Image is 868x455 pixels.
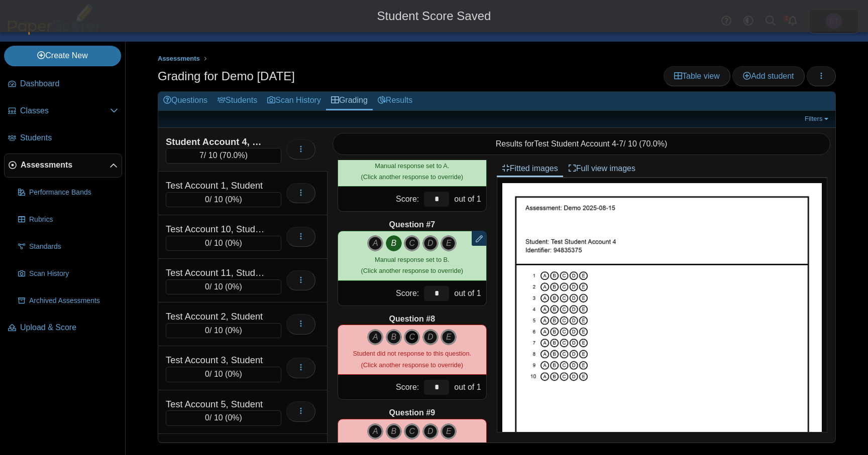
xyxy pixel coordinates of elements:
span: 0% [228,413,239,422]
i: B [386,423,402,439]
i: E [441,423,457,439]
span: 0 [205,413,209,422]
a: Results [373,92,417,110]
div: out of 1 [452,375,486,399]
div: / 10 ( ) [166,367,281,382]
a: Archived Assessments [14,289,122,313]
i: E [441,329,457,345]
div: Test Account 11, Student [166,266,266,279]
span: 0% [228,195,239,204]
div: / 10 ( ) [166,192,281,207]
span: 0 [205,326,209,335]
div: / 10 ( ) [166,148,281,163]
small: (Click another response to override) [353,350,471,368]
i: D [422,329,439,345]
a: Table view [664,66,730,86]
span: Classes [20,105,110,116]
span: 7 [619,139,623,148]
div: / 10 ( ) [166,279,281,294]
span: 70.0% [222,151,245,160]
span: Rubrics [29,215,118,225]
span: Assessments [21,160,110,171]
b: Question #7 [389,219,436,230]
div: out of 1 [452,281,486,306]
span: Manual response set to B. [375,256,450,263]
i: C [404,329,420,345]
div: Student Account 4, Test [166,135,266,148]
i: D [422,235,439,251]
div: Test Account 2, Student [166,310,266,323]
div: Score: [338,375,421,399]
span: 0 [205,282,209,291]
div: / 10 ( ) [166,410,281,425]
span: 0% [228,282,239,291]
span: Performance Bands [29,188,118,198]
div: Test Account 1, Student [166,179,266,192]
span: Students [20,132,118,143]
a: Students [4,126,122,150]
span: Add student [743,72,794,80]
span: Archived Assessments [29,296,118,306]
span: Assessments [158,55,200,62]
a: Performance Bands [14,181,122,205]
small: (Click another response to override) [361,162,463,181]
a: Students [212,92,262,110]
div: Test Account 10, Student [166,223,266,236]
div: / 10 ( ) [166,236,281,251]
div: Test Account 3, Student [166,354,266,367]
span: 0% [228,370,239,378]
small: (Click another response to override) [361,256,463,274]
span: 0 [205,239,209,247]
a: Standards [14,235,122,259]
span: Upload & Score [20,322,118,333]
a: Dashboard [4,72,122,96]
span: Table view [674,72,720,80]
b: Question #9 [389,407,436,418]
i: B [386,235,402,251]
span: Scan History [29,269,118,279]
a: Filters [802,114,833,124]
a: Grading [326,92,373,110]
a: Fitted images [497,160,563,177]
span: Student did not response to this question. [353,350,471,357]
a: Upload & Score [4,316,122,340]
a: Full view images [563,160,640,177]
a: Scan History [14,262,122,286]
a: Assessments [155,53,202,65]
span: 70.0% [642,139,665,148]
span: Manual response set to A. [375,162,449,170]
div: / 10 ( ) [166,323,281,338]
i: A [367,329,383,345]
i: C [404,235,420,251]
i: C [404,423,420,439]
i: E [441,235,457,251]
span: 0% [228,326,239,335]
b: Question #8 [389,314,436,325]
span: 0% [228,239,239,247]
span: Test Student Account 4 [534,139,616,148]
i: D [422,423,439,439]
a: Assessments [4,154,122,178]
div: Student Score Saved [8,8,860,25]
div: out of 1 [452,187,486,211]
span: Standards [29,242,118,252]
a: PaperScorer [4,28,104,36]
h1: Grading for Demo [DATE] [158,68,295,85]
a: Questions [158,92,212,110]
div: Score: [338,281,421,306]
div: Test Account 5, Student [166,398,266,411]
a: Add student [732,66,804,86]
span: Dashboard [20,78,118,89]
a: Scan History [262,92,326,110]
a: Create New [4,46,121,66]
span: 7 [199,151,204,160]
div: Score: [338,187,421,211]
i: B [386,329,402,345]
span: 0 [205,195,209,204]
div: Results for - / 10 ( ) [333,133,830,155]
div: Test Account 6, Student [166,441,266,454]
i: A [367,235,383,251]
a: Rubrics [14,208,122,232]
a: Classes [4,99,122,123]
span: 0 [205,370,209,378]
